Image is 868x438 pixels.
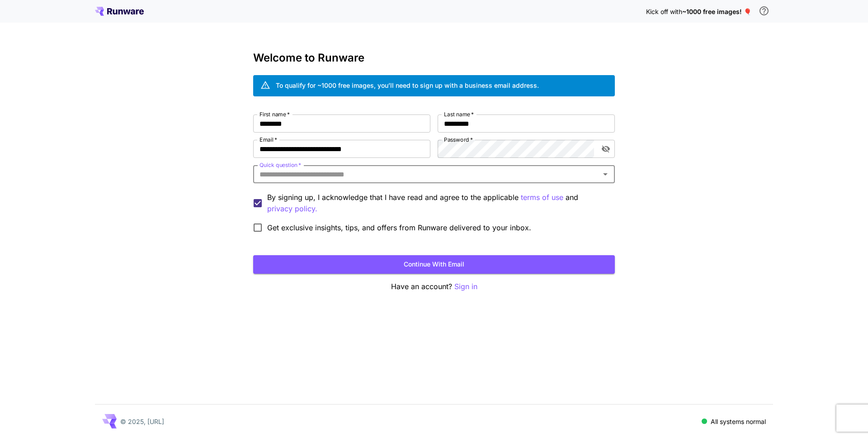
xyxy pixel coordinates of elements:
button: Continue with email [253,255,615,274]
label: Quick question [259,161,301,169]
h3: Welcome to Runware [253,52,615,64]
label: Last name [444,110,474,118]
button: By signing up, I acknowledge that I have read and agree to the applicable and privacy policy. [521,192,563,203]
p: All systems normal [711,417,766,426]
label: First name [259,110,290,118]
p: © 2025, [URL] [120,417,164,426]
button: By signing up, I acknowledge that I have read and agree to the applicable terms of use and [267,203,317,214]
span: Kick off with [646,8,682,15]
p: By signing up, I acknowledge that I have read and agree to the applicable and [267,192,608,214]
button: In order to qualify for free credit, you need to sign up with a business email address and click ... [755,2,773,20]
button: toggle password visibility [598,141,614,157]
div: To qualify for ~1000 free images, you’ll need to sign up with a business email address. [276,81,539,90]
span: ~1000 free images! 🎈 [682,8,751,15]
button: Sign in [454,281,477,292]
p: Have an account? [253,281,615,292]
p: privacy policy. [267,203,317,214]
span: Get exclusive insights, tips, and offers from Runware delivered to your inbox. [267,222,531,233]
button: Open [599,168,612,181]
label: Email [259,136,277,143]
p: terms of use [521,192,563,203]
label: Password [444,136,473,143]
